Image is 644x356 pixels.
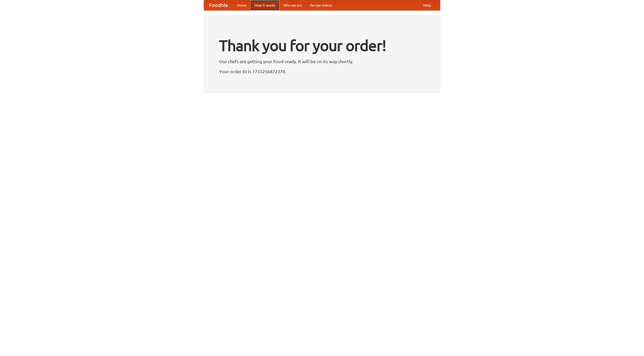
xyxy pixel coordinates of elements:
[219,33,425,58] h1: Thank you for your order!
[204,0,233,10] a: FoodMe
[219,58,425,65] p: Our chefs are getting your food ready. It will be on its way shortly.
[279,0,306,10] a: Who we are
[219,68,425,75] p: Your order ID is 1755256872378.
[306,0,336,10] a: Recipe videos
[419,0,435,10] a: Help
[233,0,251,10] a: Home
[251,0,279,10] a: How it works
